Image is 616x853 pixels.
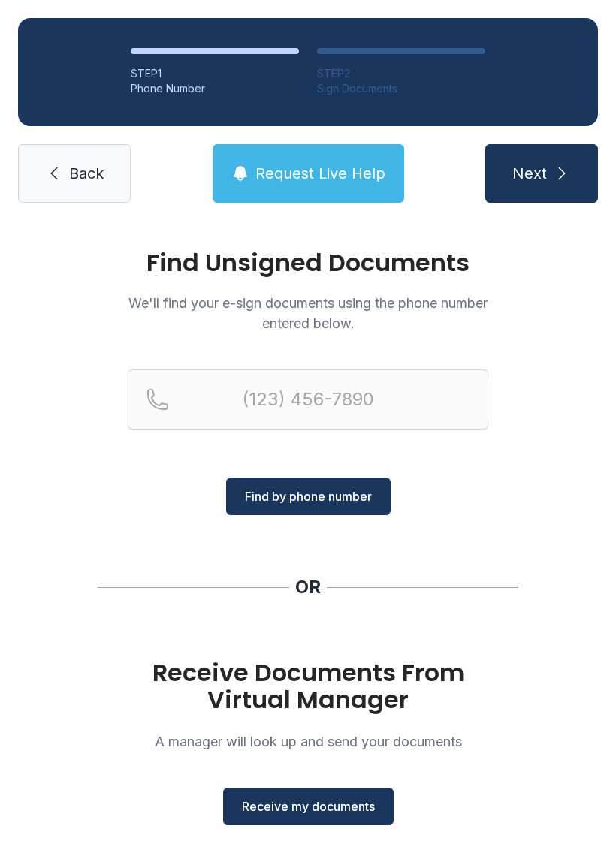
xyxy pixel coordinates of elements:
[128,731,488,752] p: A manager will look up and send your documents
[242,797,375,815] span: Receive my documents
[128,251,488,275] h1: Find Unsigned Documents
[255,163,385,184] span: Request Live Help
[131,81,299,96] div: Phone Number
[69,163,104,184] span: Back
[128,659,488,713] h1: Receive Documents From Virtual Manager
[245,487,372,505] span: Find by phone number
[317,66,485,81] div: STEP 2
[512,163,547,184] span: Next
[131,66,299,81] div: STEP 1
[317,81,485,96] div: Sign Documents
[128,369,488,430] input: Reservation phone number
[295,575,321,599] div: OR
[128,293,488,333] p: We'll find your e-sign documents using the phone number entered below.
